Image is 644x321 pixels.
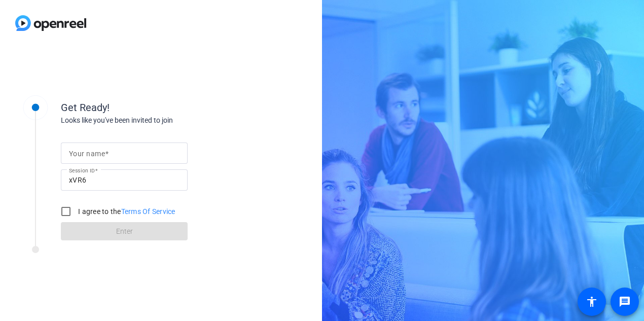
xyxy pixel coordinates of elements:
div: Get Ready! [61,100,264,115]
mat-icon: message [619,296,631,308]
a: Terms Of Service [121,207,175,216]
mat-label: Session ID [69,167,95,173]
label: I agree to the [76,206,175,217]
div: Looks like you've been invited to join [61,115,264,126]
mat-icon: accessibility [586,296,598,308]
mat-label: Your name [69,150,105,158]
